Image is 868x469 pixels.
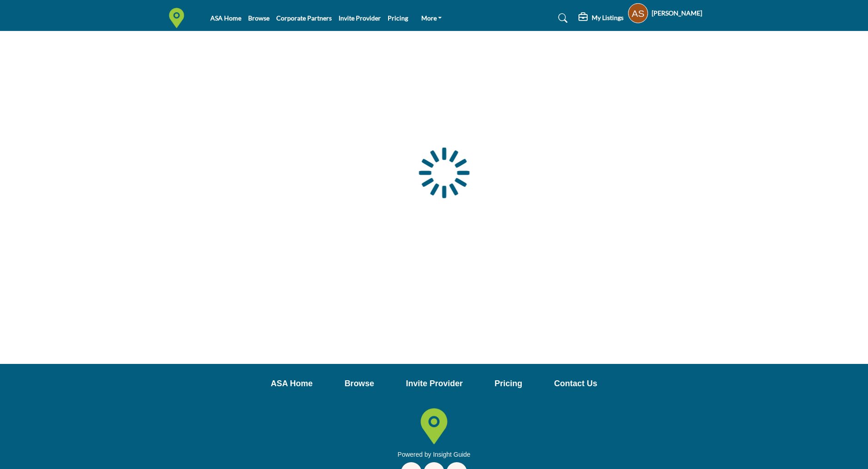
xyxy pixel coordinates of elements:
a: Browse [248,14,269,22]
a: Invite Provider [406,378,463,390]
div: My Listings [579,13,624,24]
a: Pricing [388,14,408,22]
button: Show hide supplier dropdown [628,3,648,23]
a: ASA Home [210,14,241,22]
a: Contact Us [554,378,597,390]
a: Corporate Partners [276,14,332,22]
a: Search [549,11,574,25]
h5: My Listings [592,14,624,22]
a: More [415,12,449,25]
a: Powered by Insight Guide [398,451,470,458]
a: ASA Home [271,378,313,390]
a: Invite Provider [339,14,381,22]
img: Site Logo [166,8,191,28]
img: No Site Logo [416,408,452,444]
a: Pricing [494,378,522,390]
h5: [PERSON_NAME] [652,9,702,18]
a: Browse [344,378,374,390]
